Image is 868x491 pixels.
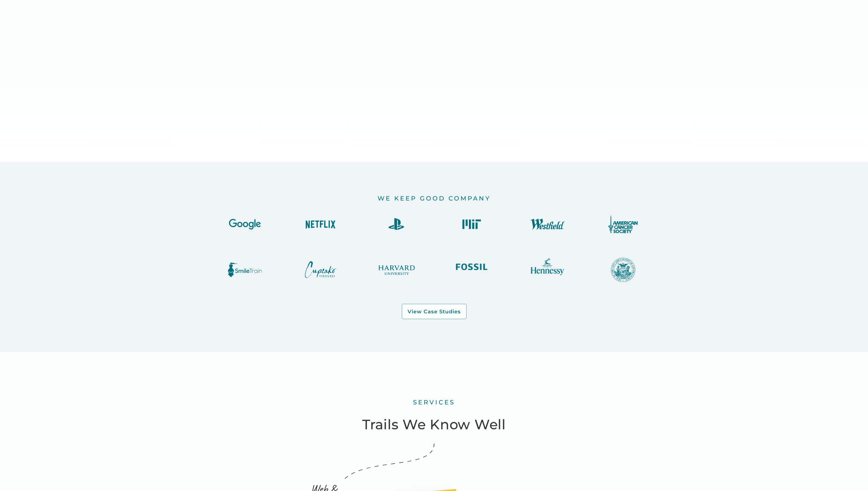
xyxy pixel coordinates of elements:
[300,258,341,281] img: cursive writing that says cupcake wines
[362,414,505,435] h3: Trails We Know Well
[378,195,491,203] h2: we keep good company
[376,258,417,282] img: collegiate text
[224,258,265,282] img: blue train
[402,304,467,319] a: View Case Studies
[413,399,455,406] h2: services
[300,215,341,233] img: Netflix logo
[603,258,644,282] img: a seal for the city of san francisco
[527,215,568,233] img: Westfield Logo
[603,215,644,233] img: American Cancer Society Logo
[527,258,568,276] img: Hennessy Logo
[451,215,492,233] img: MIT logo
[376,215,417,233] img: Playstation logo
[408,308,461,315] div: View Case Studies
[224,215,265,233] img: Google logo
[451,258,492,276] img: Fossil Logo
